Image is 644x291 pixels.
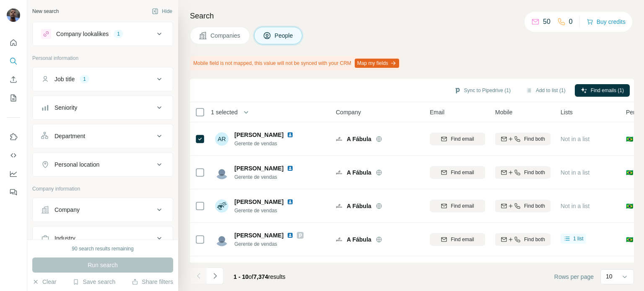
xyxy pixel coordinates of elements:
div: Seniority [55,103,77,112]
button: My lists [7,90,20,106]
p: Company information [32,185,173,193]
span: Not in a list [561,136,589,142]
p: 10 [606,272,613,281]
span: Not in a list [561,203,589,209]
button: Company [33,200,173,220]
span: Find email [451,236,474,243]
span: Gerente de vendas [234,207,304,214]
span: Company [336,108,361,116]
div: Personal location [55,160,99,169]
button: Personal location [33,155,173,175]
span: Find both [524,169,545,176]
span: 🇧🇷 [626,135,633,143]
p: 50 [543,17,551,27]
h4: Search [190,10,634,22]
img: Avatar [215,233,229,246]
span: 1 list [573,235,584,242]
img: LinkedIn logo [287,198,293,205]
div: Company [55,206,80,214]
button: Buy credits [587,16,626,28]
button: Hide [146,5,178,18]
button: Find both [495,166,551,179]
button: Feedback [7,185,20,200]
img: Logo of A Fábula [336,136,343,142]
button: Find email [430,200,485,212]
div: 1 [80,75,89,83]
img: Logo of A Fábula [336,203,343,209]
span: Not in a list [561,169,589,176]
span: A Fábula [347,135,371,143]
button: Find both [495,200,551,212]
button: Find email [430,133,485,145]
span: Find email [451,169,474,176]
span: Lists [561,108,573,116]
p: 0 [569,17,573,27]
img: Avatar [7,8,20,22]
span: Find both [524,135,545,143]
span: 1 selected [211,108,238,116]
span: Companies [210,31,241,40]
button: Find both [495,233,551,246]
button: Find both [495,133,551,145]
img: LinkedIn logo [287,131,293,138]
span: Find email [451,202,474,210]
button: Add to list (1) [520,84,571,97]
div: Mobile field is not mapped, this value will not be synced with your CRM [190,56,401,70]
img: Logo of A Fábula [336,169,343,176]
button: Dashboard [7,166,20,181]
span: 7,374 [254,273,268,280]
div: Industry [55,234,75,242]
span: A Fábula [347,235,371,244]
span: Mobile [495,108,512,116]
div: 1 [114,30,123,38]
button: Navigate to next page [207,268,223,284]
button: Find email [430,166,485,179]
span: People [275,31,294,40]
button: Company lookalikes1 [33,24,173,44]
button: Seniority [33,98,173,118]
div: 90 search results remaining [72,245,133,252]
button: Share filters [132,278,173,286]
button: Quick start [7,35,20,50]
img: Avatar [215,166,229,179]
div: Company lookalikes [56,30,109,38]
img: LinkedIn logo [287,232,293,239]
button: Department [33,126,173,146]
button: Use Surfe API [7,148,20,163]
span: Find emails (1) [591,87,624,94]
div: New search [32,8,59,15]
span: A Fábula [347,202,371,210]
button: Find email [430,233,485,246]
div: AR [215,132,229,146]
span: 🇧🇷 [626,235,633,244]
button: Enrich CSV [7,72,20,87]
button: Job title1 [33,69,173,89]
span: results [234,273,286,280]
img: LinkedIn logo [287,165,293,172]
button: Find emails (1) [575,84,630,97]
span: Find both [524,202,545,210]
button: Use Surfe on LinkedIn [7,129,20,144]
span: [PERSON_NAME] [234,198,283,206]
button: Save search [73,278,115,286]
span: A Fábula [347,168,371,177]
button: Clear [32,278,56,286]
span: 1 - 10 [234,273,249,280]
span: Find email [451,135,474,143]
span: 🇧🇷 [626,168,633,177]
span: Rows per page [554,273,594,281]
span: 🇧🇷 [626,202,633,210]
span: Gerente de vendas [234,140,304,147]
span: Gerente de vendas [234,173,304,181]
span: [PERSON_NAME] [234,231,283,239]
img: Avatar [215,199,229,213]
button: Sync to Pipedrive (1) [448,84,517,97]
p: Personal information [32,54,173,62]
span: Email [430,108,444,116]
span: [PERSON_NAME] [234,164,283,173]
button: Search [7,54,20,69]
span: [PERSON_NAME] [234,131,283,139]
button: Industry [33,228,173,248]
span: of [249,273,254,280]
span: Gerente de vendas [234,240,304,248]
